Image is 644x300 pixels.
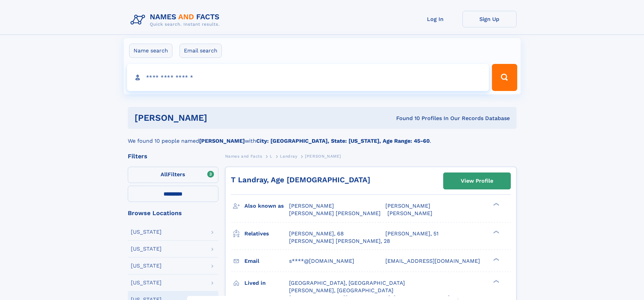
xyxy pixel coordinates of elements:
[289,203,334,209] span: [PERSON_NAME]
[131,263,162,269] div: [US_STATE]
[305,154,341,159] span: [PERSON_NAME]
[302,115,510,122] div: Found 10 Profiles In Our Records Database
[289,230,344,237] a: [PERSON_NAME], 68
[385,230,438,237] a: [PERSON_NAME], 51
[244,200,289,212] h3: Also known as
[280,152,297,160] a: Landray
[131,246,162,252] div: [US_STATE]
[256,138,430,144] b: City: [GEOGRAPHIC_DATA], State: [US_STATE], Age Range: 45-60
[128,153,218,159] div: Filters
[385,258,480,264] span: [EMAIL_ADDRESS][DOMAIN_NAME]
[385,203,430,209] span: [PERSON_NAME]
[408,11,462,27] a: Log In
[135,114,302,122] h1: [PERSON_NAME]
[128,11,225,29] img: Logo Names and Facts
[289,280,405,286] span: [GEOGRAPHIC_DATA], [GEOGRAPHIC_DATA]
[444,173,510,189] a: View Profile
[180,44,222,58] label: Email search
[244,228,289,239] h3: Relatives
[127,64,489,91] input: search input
[161,171,168,178] span: All
[129,44,172,58] label: Name search
[492,257,500,261] div: ❯
[244,277,289,289] h3: Lived in
[280,154,297,159] span: Landray
[128,210,218,216] div: Browse Locations
[131,229,162,235] div: [US_STATE]
[199,138,245,144] b: [PERSON_NAME]
[270,152,272,160] a: L
[492,279,500,283] div: ❯
[128,129,517,145] div: We found 10 people named with .
[225,152,262,160] a: Names and Facts
[387,210,432,216] span: [PERSON_NAME]
[461,173,493,189] div: View Profile
[492,202,500,207] div: ❯
[244,255,289,267] h3: Email
[289,210,381,216] span: [PERSON_NAME] [PERSON_NAME]
[289,287,393,294] span: [PERSON_NAME], [GEOGRAPHIC_DATA]
[131,280,162,285] div: [US_STATE]
[231,176,370,184] a: T Landray, Age [DEMOGRAPHIC_DATA]
[462,11,517,27] a: Sign Up
[492,64,517,91] button: Search Button
[492,230,500,234] div: ❯
[289,237,390,245] a: [PERSON_NAME] [PERSON_NAME], 28
[270,154,272,159] span: L
[128,167,218,183] label: Filters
